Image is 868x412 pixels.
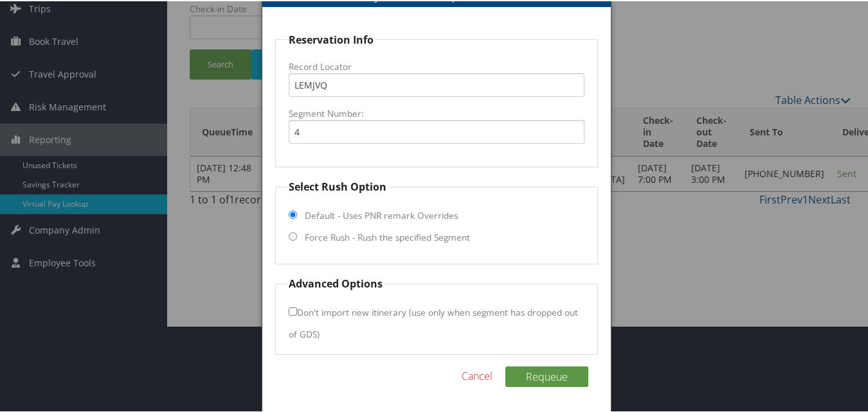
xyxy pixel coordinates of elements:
[305,230,470,243] label: Force Rush - Rush the specified Segment
[287,31,375,46] legend: Reservation Info
[505,365,588,386] button: Requeue
[289,59,584,72] label: Record Locator
[287,178,388,193] legend: Select Rush Option
[289,106,584,119] label: Segment Number:
[287,275,384,290] legend: Advanced Options
[289,299,578,345] label: Don't import new itinerary (use only when segment has dropped out of GDS)
[305,208,458,221] label: Default - Uses PNR remark Overrides
[289,306,297,314] input: Don't import new itinerary (use only when segment has dropped out of GDS)
[462,367,493,382] a: Cancel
